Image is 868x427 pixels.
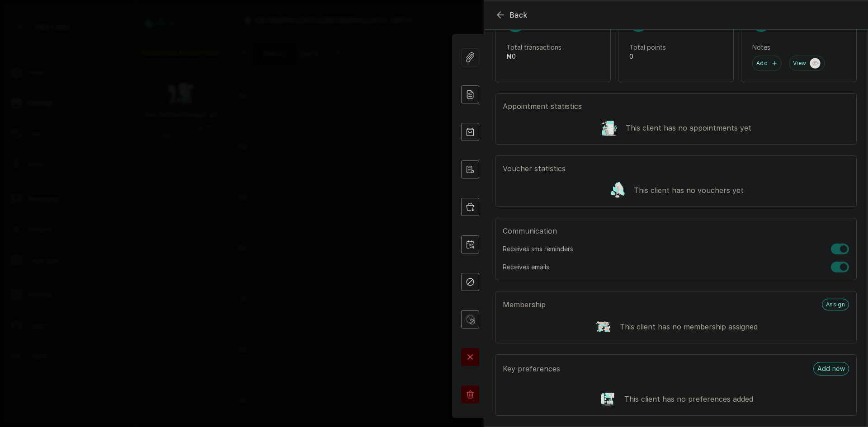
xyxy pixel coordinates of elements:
p: Receives sms reminders [503,244,573,253]
button: Assign [822,299,849,310]
button: Back [495,9,528,20]
span: 0 [512,52,516,60]
p: Appointment statistics [503,101,849,112]
p: Membership [503,299,546,310]
button: Add [752,56,782,71]
p: ₦ [506,52,599,61]
button: View [789,56,825,71]
p: Key preferences [503,363,560,374]
p: Communication [503,225,557,236]
p: This client has no membership assigned [620,321,758,332]
button: Add new [813,362,849,375]
span: Back [509,9,528,20]
p: Voucher statistics [503,163,849,174]
p: This client has no vouchers yet [634,185,744,196]
p: Total transactions [506,43,599,52]
p: This client has no appointments yet [626,122,751,133]
span: 0 [629,52,633,60]
p: Notes [752,43,845,52]
p: Total points [629,43,722,52]
p: This client has no preferences added [624,394,753,404]
p: Receives emails [503,263,549,272]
